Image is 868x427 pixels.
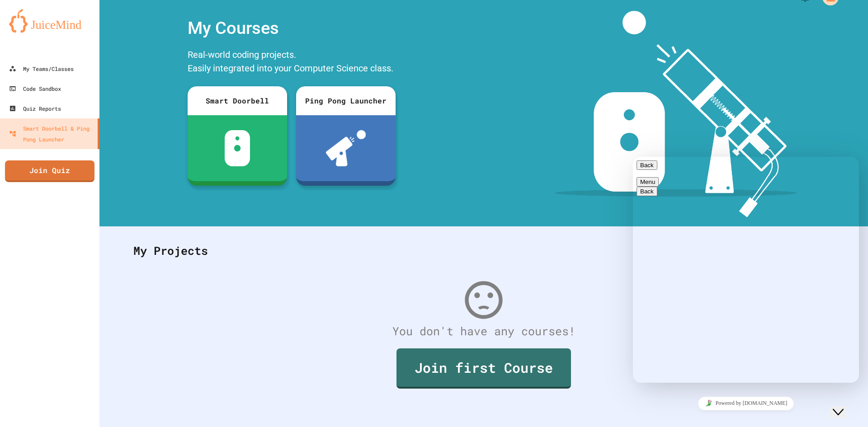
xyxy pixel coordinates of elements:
img: ppl-with-ball.png [326,130,366,166]
div: Code Sandbox [9,83,61,94]
div: Smart Doorbell & Ping Pong Launcher [9,123,94,145]
div: Quiz Reports [9,103,61,114]
div: Ping Pong Launcher [296,86,396,115]
div: My Courses [183,11,400,46]
iframe: chat widget [830,391,859,418]
img: logo-orange.svg [9,9,90,33]
div: You don't have any courses! [124,323,843,340]
a: Join Quiz [5,160,94,182]
iframe: chat widget [633,393,859,413]
div: My Teams/Classes [9,63,74,74]
img: sdb-white.svg [225,130,250,166]
div: My Projects [124,233,843,268]
div: Smart Doorbell [188,86,287,115]
img: banner-image-my-projects.png [555,11,797,217]
div: Real-world coding projects. Easily integrated into your Computer Science class. [183,46,400,80]
iframe: chat widget [633,157,859,383]
a: Join first Course [396,348,571,389]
